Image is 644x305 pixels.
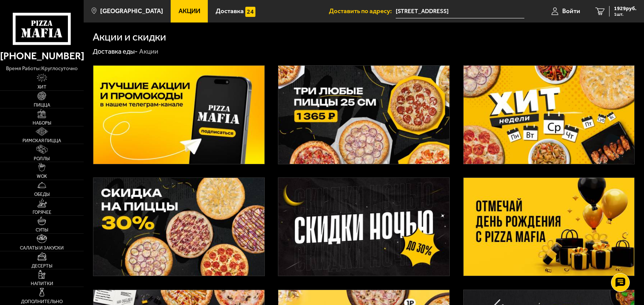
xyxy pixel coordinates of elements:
h1: Акции и скидки [93,32,166,42]
span: Горячее [33,210,51,215]
span: Наборы [33,121,51,125]
span: 1 шт. [614,12,636,17]
span: [GEOGRAPHIC_DATA] [100,8,163,14]
span: Войти [562,8,580,14]
span: Салаты и закуски [20,246,64,250]
span: Римская пицца [23,138,61,143]
span: Акции [179,8,200,14]
span: Доставить по адресу: [329,8,396,14]
span: Десерты [32,264,53,268]
span: Супы [36,228,48,232]
span: WOK [37,174,47,179]
span: Роллы [34,156,50,161]
span: Напитки [31,281,53,286]
span: 1929 руб. [614,6,636,11]
span: Хит [38,85,47,89]
span: Обеды [34,192,50,197]
span: Дополнительно [21,299,63,304]
span: Пицца [34,103,50,107]
div: Акции [139,47,158,56]
img: 15daf4d41897b9f0e9f617042186c801.svg [245,7,255,17]
span: Доставка [216,8,244,14]
input: Ваш адрес доставки [396,5,524,18]
a: Доставка еды- [93,47,138,56]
